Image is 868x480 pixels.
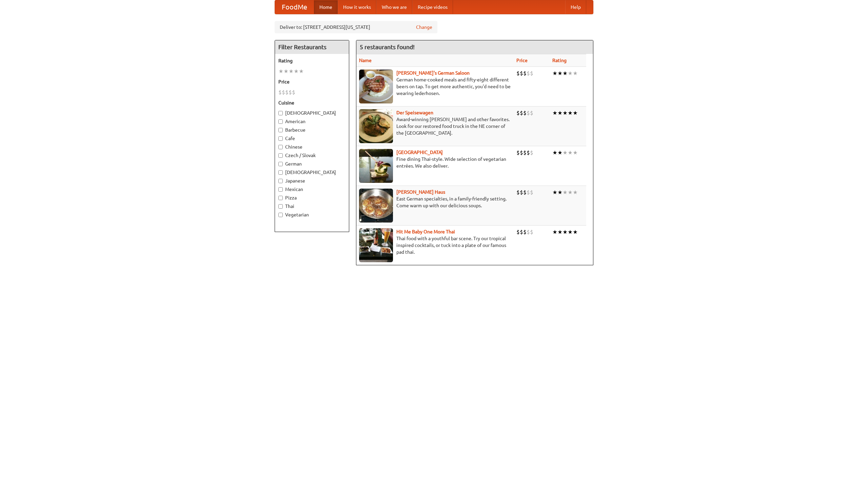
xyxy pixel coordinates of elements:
a: Change [416,24,432,31]
li: $ [289,89,292,96]
li: ★ [573,228,578,236]
li: $ [523,228,527,236]
a: [GEOGRAPHIC_DATA] [396,150,443,155]
label: American [278,118,346,125]
li: $ [527,70,530,77]
input: Czech / Slovak [278,153,283,158]
input: Chinese [278,145,283,149]
input: Japanese [278,179,283,183]
li: ★ [568,70,573,77]
li: $ [530,228,533,236]
li: ★ [552,109,557,117]
label: Cafe [278,135,346,142]
li: ★ [563,228,568,236]
input: Mexican [278,187,283,192]
a: FoodMe [275,0,314,14]
p: Thai food with a youthful bar scene. Try our tropical inspired cocktails, or tuck into a plate of... [359,235,511,255]
img: babythai.jpg [359,228,393,262]
li: ★ [299,68,304,75]
input: Pizza [278,196,283,200]
input: German [278,162,283,166]
p: Award-winning [PERSON_NAME] and other favorites. Look for our restored food truck in the NE corne... [359,116,511,136]
a: Rating [552,58,567,63]
li: $ [520,149,523,156]
h4: Filter Restaurants [275,40,349,54]
li: $ [520,70,523,77]
li: $ [516,189,520,196]
a: Der Speisewagen [396,110,433,115]
label: Thai [278,203,346,210]
a: [PERSON_NAME]'s German Saloon [396,70,470,76]
label: Vegetarian [278,211,346,218]
a: [PERSON_NAME] Haus [396,189,445,195]
li: ★ [568,149,573,156]
li: ★ [283,68,289,75]
li: $ [523,189,527,196]
li: $ [530,70,533,77]
li: $ [285,89,289,96]
a: Price [516,58,528,63]
li: ★ [568,189,573,196]
img: esthers.jpg [359,70,393,103]
img: speisewagen.jpg [359,109,393,143]
li: $ [530,109,533,117]
li: $ [516,109,520,117]
input: Barbecue [278,128,283,132]
li: $ [520,189,523,196]
li: $ [530,149,533,156]
h5: Cuisine [278,99,346,106]
a: Home [314,0,338,14]
input: American [278,119,283,124]
li: ★ [278,68,283,75]
li: ★ [573,70,578,77]
li: $ [527,149,530,156]
li: $ [523,109,527,117]
input: Vegetarian [278,213,283,217]
p: East German specialties, in a family-friendly setting. Come warm up with our delicious soups. [359,195,511,209]
p: German home-cooked meals and fifty-eight different beers on tap. To get more authentic, you'd nee... [359,76,511,97]
p: Fine dining Thai-style. Wide selection of vegetarian entrées. We also deliver. [359,156,511,169]
ng-pluralize: 5 restaurants found! [360,44,415,50]
a: Who we are [376,0,412,14]
li: ★ [557,189,563,196]
img: satay.jpg [359,149,393,183]
input: Cafe [278,136,283,141]
li: ★ [573,109,578,117]
li: ★ [573,189,578,196]
input: [DEMOGRAPHIC_DATA] [278,111,283,115]
li: $ [282,89,285,96]
li: ★ [552,149,557,156]
label: Mexican [278,186,346,193]
li: $ [527,109,530,117]
li: $ [292,89,295,96]
li: ★ [557,149,563,156]
li: ★ [563,70,568,77]
li: $ [520,109,523,117]
label: Barbecue [278,127,346,133]
li: $ [516,149,520,156]
li: $ [527,189,530,196]
li: ★ [552,189,557,196]
li: ★ [563,189,568,196]
li: ★ [552,228,557,236]
img: kohlhaus.jpg [359,189,393,223]
li: ★ [289,68,294,75]
input: [DEMOGRAPHIC_DATA] [278,170,283,175]
label: Czech / Slovak [278,152,346,159]
li: ★ [552,70,557,77]
input: Thai [278,204,283,209]
label: Chinese [278,143,346,150]
li: ★ [557,70,563,77]
li: $ [527,228,530,236]
li: ★ [573,149,578,156]
a: How it works [338,0,376,14]
div: Deliver to: [STREET_ADDRESS][US_STATE] [275,21,437,33]
h5: Rating [278,57,346,64]
li: ★ [568,228,573,236]
a: Recipe videos [412,0,453,14]
li: $ [530,189,533,196]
